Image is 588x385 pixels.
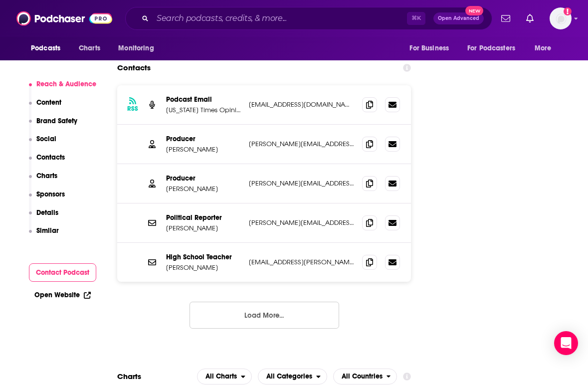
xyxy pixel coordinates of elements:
[24,39,73,58] button: open menu
[16,9,112,28] img: Podchaser - Follow, Share and Rate Podcasts
[166,263,241,272] p: [PERSON_NAME]
[166,95,241,104] p: Podcast Email
[36,117,77,125] p: Brand Safety
[36,172,57,180] p: Charts
[266,373,312,380] span: All Categories
[36,98,61,107] p: Content
[36,153,65,162] p: Contacts
[29,263,97,282] button: Contact Podcast
[528,39,564,58] button: open menu
[29,172,58,190] button: Charts
[197,369,252,385] h2: Platforms
[36,208,58,217] p: Details
[166,135,241,143] p: Producer
[197,369,252,385] button: open menu
[409,41,449,55] span: For Business
[249,218,354,227] p: [PERSON_NAME][EMAIL_ADDRESS][PERSON_NAME][DOMAIN_NAME]
[36,190,65,198] p: Sponsors
[127,105,138,113] h3: RSS
[117,58,151,77] h2: Contacts
[550,7,572,29] span: Logged in as HughE
[153,10,407,26] input: Search podcasts, credits, & more...
[467,41,515,55] span: For Podcasters
[31,41,60,55] span: Podcasts
[258,369,327,385] h2: Categories
[333,369,397,385] h2: Countries
[402,39,461,58] button: open menu
[249,100,354,109] p: [EMAIL_ADDRESS][DOMAIN_NAME]
[36,135,56,143] p: Social
[166,145,241,154] p: [PERSON_NAME]
[407,12,425,25] span: ⌘ K
[36,226,59,235] p: Similar
[117,372,141,381] h2: Charts
[166,213,241,222] p: Political Reporter
[29,98,62,117] button: Content
[166,174,241,183] p: Producer
[34,291,91,299] a: Open Website
[554,331,578,355] div: Open Intercom Messenger
[433,12,484,24] button: Open AdvancedNew
[535,41,552,55] span: More
[79,41,100,55] span: Charts
[166,185,241,193] p: [PERSON_NAME]
[166,224,241,232] p: [PERSON_NAME]
[118,41,154,55] span: Monitoring
[29,135,57,153] button: Social
[125,7,492,30] div: Search podcasts, credits, & more...
[342,373,383,380] span: All Countries
[333,369,397,385] button: open menu
[205,373,237,380] span: All Charts
[550,7,572,29] img: User Profile
[550,7,572,29] button: Show profile menu
[465,6,483,15] span: New
[29,208,59,227] button: Details
[29,117,78,135] button: Brand Safety
[249,258,354,266] p: [EMAIL_ADDRESS][PERSON_NAME][DOMAIN_NAME]
[166,253,241,261] p: High School Teacher
[190,302,339,329] button: Load More...
[29,226,59,245] button: Similar
[36,80,96,88] p: Reach & Audience
[29,80,97,98] button: Reach & Audience
[258,369,327,385] button: open menu
[72,39,106,58] a: Charts
[564,7,572,15] svg: Add a profile image
[522,10,538,27] a: Show notifications dropdown
[438,16,479,21] span: Open Advanced
[111,39,167,58] button: open menu
[166,106,241,114] p: [US_STATE] Times Opinion
[249,140,354,148] p: [PERSON_NAME][EMAIL_ADDRESS][PERSON_NAME][DOMAIN_NAME]
[497,10,514,27] a: Show notifications dropdown
[249,179,354,188] p: [PERSON_NAME][EMAIL_ADDRESS][PERSON_NAME][DOMAIN_NAME]
[29,153,65,172] button: Contacts
[29,190,65,208] button: Sponsors
[461,39,530,58] button: open menu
